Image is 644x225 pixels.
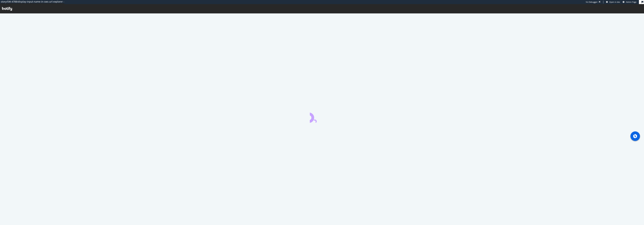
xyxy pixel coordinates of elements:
a: Admin Page [623,1,636,3]
div: Viz Debugger: [586,1,598,3]
div: animation [310,111,334,123]
span: Open in dev [609,1,620,3]
a: Open in dev [606,1,620,3]
span: Admin Page [626,1,636,3]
